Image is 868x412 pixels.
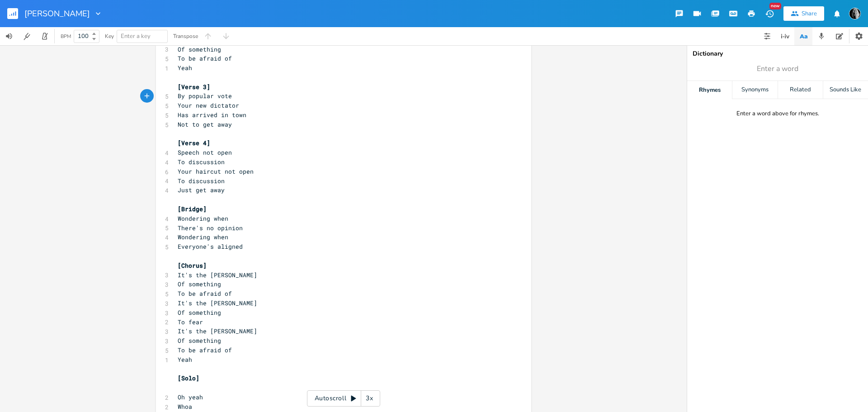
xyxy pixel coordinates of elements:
div: Sounds Like [823,81,868,99]
span: Enter a word [757,64,798,74]
button: New [760,5,778,22]
span: Yeah [178,355,192,364]
span: Of something [178,45,221,53]
span: Your haircut not open [178,167,254,175]
div: Transpose [173,33,198,39]
span: To be afraid of [178,289,232,298]
span: [Bridge] [178,205,207,213]
div: Synonyms [732,81,777,99]
div: New [769,3,781,9]
div: BPM [61,34,71,39]
span: Enter a key [121,32,151,40]
div: Related [778,81,823,99]
span: To fear [178,318,203,326]
span: [Verse 3] [178,83,210,91]
span: Speech not open [178,148,232,156]
span: It's the [PERSON_NAME] [178,271,257,279]
span: Yeah [178,64,192,72]
span: Of something [178,336,221,345]
span: It's the [PERSON_NAME] [178,327,257,335]
span: [Chorus] [178,261,207,270]
span: There's no opinion [178,224,243,232]
span: [PERSON_NAME] [24,9,90,18]
div: Autoscroll [307,390,380,407]
span: Your new dictator [178,101,239,109]
span: Of something [178,280,221,288]
span: To be afraid of [178,54,232,62]
div: Enter a word above for rhymes. [736,110,819,118]
span: To discussion [178,158,225,166]
span: Has arrived in town [178,111,246,119]
div: Share [802,9,817,18]
div: 3x [361,390,377,407]
span: To discussion [178,177,225,185]
span: By popular vote [178,92,232,100]
img: RTW72 [849,8,861,19]
span: [Verse 4] [178,139,210,147]
button: Share [783,6,824,21]
span: It's the [PERSON_NAME] [178,299,257,307]
span: Everyone's aligned [178,242,243,251]
span: Of something [178,308,221,317]
span: Wondering when [178,214,228,223]
div: Key [105,33,114,39]
div: Dictionary [693,51,863,57]
span: [Solo] [178,374,199,382]
span: Just get away [178,186,225,194]
span: Oh yeah [178,393,203,401]
div: Rhymes [687,81,732,99]
span: To be afraid of [178,346,232,354]
span: Whoa [178,403,192,411]
span: Wondering when [178,233,228,241]
span: Not to get away [178,120,232,128]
